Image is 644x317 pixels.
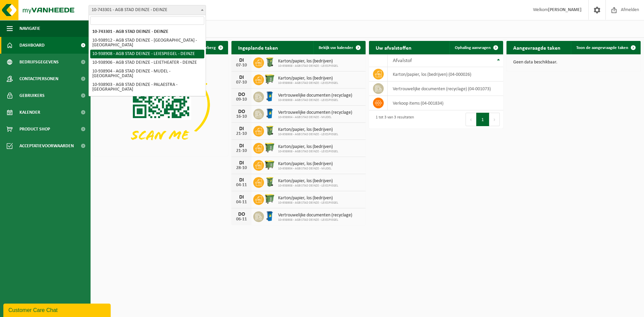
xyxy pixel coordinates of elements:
[196,41,227,54] button: Verberg
[235,195,248,200] div: DI
[278,127,338,133] span: Karton/papier, los (bedrijven)
[278,196,338,201] span: Karton/papier, los (bedrijven)
[235,80,248,85] div: 07-10
[235,109,248,114] div: DO
[278,76,338,81] span: Karton/papier, los (bedrijven)
[235,92,248,97] div: DO
[235,217,248,222] div: 06-11
[235,200,248,205] div: 04-11
[264,210,275,222] img: WB-0240-HPE-BE-09
[89,5,206,15] span: 10-743301 - AGB STAD DEINZE - DEINZE
[278,64,338,68] span: 10-938908 - AGB STAD DEINZE - LEIESPIEGEL
[264,159,275,170] img: WB-1100-HPE-GN-50
[90,58,204,67] li: 10-938906 - AGB STAD DEINZE - LEIETHEATER - DEINZE
[393,58,412,63] span: Afvalstof
[278,59,338,64] span: Karton/papier, los (bedrijven)
[278,178,338,184] span: Karton/papier, los (bedrijven)
[278,81,338,85] span: 10-938908 - AGB STAD DEINZE - LEIESPIEGEL
[90,50,204,58] li: 10-938908 - AGB STAD DEINZE - LEIESPIEGEL - DEINZE
[278,184,338,188] span: 10-938908 - AGB STAD DEINZE - LEIESPIEGEL
[90,28,204,36] li: 10-743301 - AGB STAD DEINZE - DEINZE
[235,58,248,63] div: DI
[548,7,582,12] strong: [PERSON_NAME]
[489,113,500,126] button: Next
[90,81,204,94] li: 10-938903 - AGB STAD DEINZE - PALAESTRA - [GEOGRAPHIC_DATA]
[388,96,503,110] td: verkoop items (04-001834)
[19,104,40,121] span: Kalender
[278,98,352,102] span: 10-938908 - AGB STAD DEINZE - LEIESPIEGEL
[19,54,59,70] span: Bedrijfsgegevens
[235,212,248,217] div: DO
[235,114,248,119] div: 16-10
[369,41,418,54] h2: Uw afvalstoffen
[235,63,248,68] div: 07-10
[235,149,248,153] div: 21-10
[264,142,275,153] img: WB-0770-HPE-GN-51
[264,56,275,68] img: WB-0240-HPE-GN-51
[388,67,503,82] td: karton/papier, los (bedrijven) (04-000026)
[264,125,275,136] img: WB-0240-HPE-GN-51
[235,183,248,188] div: 04-11
[235,166,248,170] div: 28-10
[313,41,365,54] a: Bekijk uw kalender
[278,144,338,150] span: Karton/papier, los (bedrijven)
[278,201,338,205] span: 10-938908 - AGB STAD DEINZE - LEIESPIEGEL
[19,87,45,104] span: Gebruikers
[278,167,333,171] span: 10-938904 - AGB STAD DEINZE - MUDEL
[235,131,248,136] div: 21-10
[231,41,285,54] h2: Ingeplande taken
[235,126,248,131] div: DI
[319,46,353,50] span: Bekijk uw kalender
[455,46,491,50] span: Ophaling aanvragen
[372,112,414,127] div: 1 tot 3 van 3 resultaten
[278,213,352,218] span: Vertrouwelijke documenten (recyclage)
[264,176,275,188] img: WB-0240-HPE-GN-51
[278,218,352,222] span: 10-938908 - AGB STAD DEINZE - LEIESPIEGEL
[235,177,248,183] div: DI
[264,108,275,119] img: WB-0240-HPE-BE-09
[89,5,206,15] span: 10-743301 - AGB STAD DEINZE - DEINZE
[235,75,248,80] div: DI
[235,143,248,149] div: DI
[19,37,45,54] span: Dashboard
[201,46,216,50] span: Verberg
[278,115,352,119] span: 10-938904 - AGB STAD DEINZE - MUDEL
[264,193,275,205] img: WB-0770-HPE-GN-51
[476,113,489,126] button: 1
[278,150,338,154] span: 10-938908 - AGB STAD DEINZE - LEIESPIEGEL
[3,302,112,317] iframe: chat widget
[90,36,204,50] li: 10-938912 - AGB STAD DEINZE - [GEOGRAPHIC_DATA] - [GEOGRAPHIC_DATA]
[278,110,352,115] span: Vertrouwelijke documenten (recyclage)
[576,46,628,50] span: Toon de aangevraagde taken
[278,161,333,167] span: Karton/papier, los (bedrijven)
[19,70,58,87] span: Contactpersonen
[449,41,502,54] a: Ophaling aanvragen
[466,113,476,126] button: Previous
[235,160,248,166] div: DI
[19,121,50,138] span: Product Shop
[90,67,204,81] li: 10-938904 - AGB STAD DEINZE - MUDEL - [GEOGRAPHIC_DATA]
[264,91,275,102] img: WB-0240-HPE-BE-09
[388,82,503,96] td: vertrouwelijke documenten (recyclage) (04-001073)
[19,20,40,37] span: Navigatie
[235,97,248,102] div: 09-10
[278,133,338,137] span: 10-938908 - AGB STAD DEINZE - LEIESPIEGEL
[19,138,74,154] span: Acceptatievoorwaarden
[94,54,228,155] img: Download de VHEPlus App
[90,94,204,103] li: 10-938828 - STAD DEINZE-RAC - DEINZE
[264,73,275,85] img: WB-0770-HPE-GN-51
[571,41,640,54] a: Toon de aangevraagde taken
[513,60,634,65] p: Geen data beschikbaar.
[278,93,352,98] span: Vertrouwelijke documenten (recyclage)
[506,41,567,54] h2: Aangevraagde taken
